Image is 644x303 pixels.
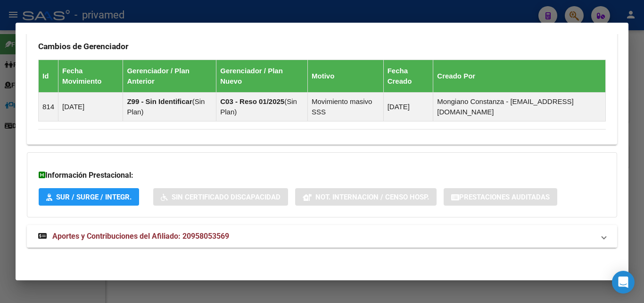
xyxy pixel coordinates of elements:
[39,60,58,93] th: Id
[56,193,132,201] span: SUR / SURGE / INTEGR.
[216,60,308,93] th: Gerenciador / Plan Nuevo
[383,93,433,121] td: [DATE]
[52,232,229,241] span: Aportes y Contribuciones del Afiliado: 20958053569
[58,60,123,93] th: Fecha Movimiento
[433,93,606,121] td: Mongiano Constanza - [EMAIL_ADDRESS][DOMAIN_NAME]
[153,188,288,206] button: Sin Certificado Discapacidad
[58,93,123,121] td: [DATE]
[612,271,635,294] div: Open Intercom Messenger
[39,170,605,181] h3: Información Prestacional:
[308,60,384,93] th: Motivo
[308,93,384,121] td: Movimiento masivo SSS
[216,93,308,121] td: ( )
[123,60,216,93] th: Gerenciador / Plan Anterior
[39,188,139,206] button: SUR / SURGE / INTEGR.
[383,60,433,93] th: Fecha Creado
[127,97,192,105] strong: Z99 - Sin Identificar
[38,41,606,52] h3: Cambios de Gerenciador
[295,188,437,206] button: Not. Internacion / Censo Hosp.
[123,93,216,121] td: ( )
[27,225,617,248] mat-expansion-panel-header: Aportes y Contribuciones del Afiliado: 20958053569
[315,193,429,201] span: Not. Internacion / Censo Hosp.
[459,193,550,201] span: Prestaciones Auditadas
[433,60,606,93] th: Creado Por
[220,97,284,105] strong: C03 - Reso 01/2025
[444,188,557,206] button: Prestaciones Auditadas
[39,93,58,121] td: 814
[172,193,281,201] span: Sin Certificado Discapacidad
